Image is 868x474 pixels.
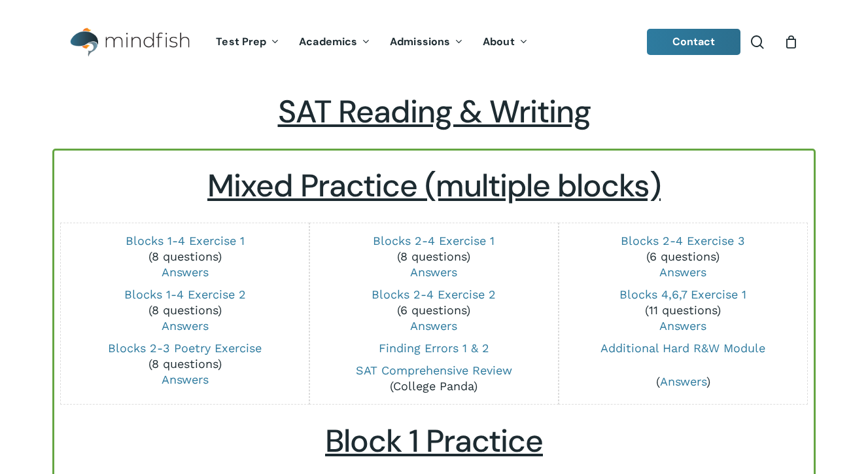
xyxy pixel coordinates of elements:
a: Answers [410,319,457,333]
a: Answers [659,265,706,279]
span: Academics [299,35,357,48]
u: Block 1 Practice [325,420,543,462]
p: (6 questions) [566,233,799,280]
a: Answers [162,265,209,279]
a: Additional Hard R&W Module [600,341,765,355]
p: (6 questions) [317,287,550,334]
header: Main Menu [52,18,816,67]
a: Blocks 2-4 Exercise 2 [372,287,496,301]
span: Contact [672,35,716,48]
a: Blocks 2-4 Exercise 3 [621,234,745,247]
a: Answers [162,319,209,333]
a: Test Prep [206,37,289,48]
p: (11 questions) [566,287,799,334]
nav: Main Menu [206,18,537,67]
p: ( ) [566,374,799,390]
a: Finding Errors 1 & 2 [379,341,489,355]
a: Answers [660,374,706,388]
span: Admissions [390,35,450,48]
a: Answers [162,373,209,386]
span: SAT Reading & Writing [278,91,591,132]
a: Blocks 1-4 Exercise 2 [124,287,246,301]
a: Blocks 2-3 Poetry Exercise [108,341,262,355]
a: Contact [647,29,741,55]
a: Cart [784,35,798,49]
span: Test Prep [216,35,266,48]
p: (8 questions) [68,340,301,388]
a: Answers [410,265,457,279]
a: About [473,37,538,48]
span: About [483,35,515,48]
a: Blocks 4,6,7 Exercise 1 [619,287,746,301]
a: Admissions [380,37,473,48]
p: (8 questions) [317,233,550,280]
a: Blocks 1-4 Exercise 1 [126,234,245,247]
a: SAT Comprehensive Review [356,363,512,377]
p: (8 questions) [68,287,301,334]
a: Academics [289,37,380,48]
p: (8 questions) [68,233,301,280]
p: (College Panda) [317,363,550,394]
a: Answers [659,319,706,333]
u: Mixed Practice (multiple blocks) [207,165,661,206]
a: Blocks 2-4 Exercise 1 [373,234,495,247]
